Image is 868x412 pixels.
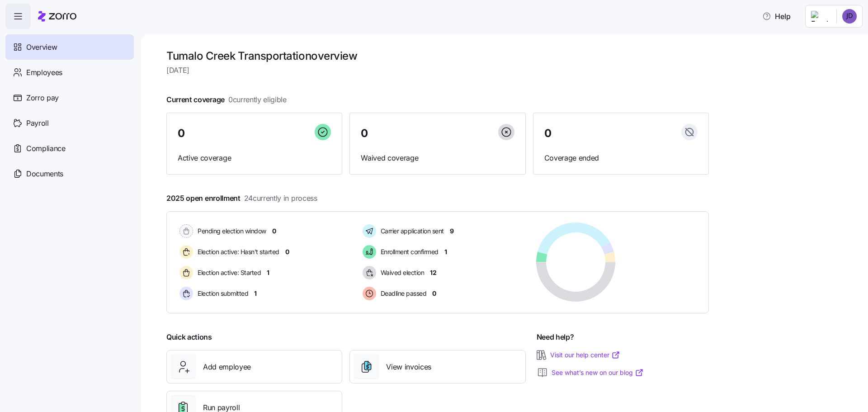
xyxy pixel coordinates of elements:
[228,94,287,105] span: 0 currently eligible
[811,11,829,22] img: Employer logo
[195,289,248,298] span: Election submitted
[267,268,269,277] span: 1
[842,9,857,24] img: 6e41b417d7f6a2e29315fb8ea7ce5f26
[378,268,425,277] span: Waived election
[544,128,552,139] span: 0
[195,247,279,256] span: Election active: Hasn't started
[386,361,431,373] span: View invoices
[285,247,289,256] span: 0
[195,268,261,277] span: Election active: Started
[537,331,574,343] span: Need help?
[272,227,276,236] span: 0
[166,331,212,343] span: Quick actions
[166,65,709,76] span: [DATE]
[244,193,317,204] span: 24 currently in process
[550,350,620,360] a: Visit our help center
[26,92,59,104] span: Zorro pay
[552,368,644,377] a: See what’s new on our blog
[26,67,62,78] span: Employees
[378,247,439,256] span: Enrollment confirmed
[361,128,368,139] span: 0
[254,289,257,298] span: 1
[755,7,798,25] button: Help
[195,227,266,236] span: Pending election window
[178,152,331,164] span: Active coverage
[378,227,444,236] span: Carrier application sent
[430,268,436,277] span: 12
[5,136,134,161] a: Compliance
[26,143,66,154] span: Compliance
[166,49,709,63] h1: Tumalo Creek Transportation overview
[5,110,134,136] a: Payroll
[5,60,134,85] a: Employees
[361,152,514,164] span: Waived coverage
[762,11,791,22] span: Help
[166,193,317,204] span: 2025 open enrollment
[5,85,134,110] a: Zorro pay
[166,94,287,105] span: Current coverage
[544,152,698,164] span: Coverage ended
[444,247,447,256] span: 1
[26,42,57,53] span: Overview
[26,118,49,129] span: Payroll
[203,361,251,373] span: Add employee
[450,227,454,236] span: 9
[5,34,134,60] a: Overview
[432,289,436,298] span: 0
[5,161,134,186] a: Documents
[26,168,63,180] span: Documents
[378,289,427,298] span: Deadline passed
[178,128,185,139] span: 0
